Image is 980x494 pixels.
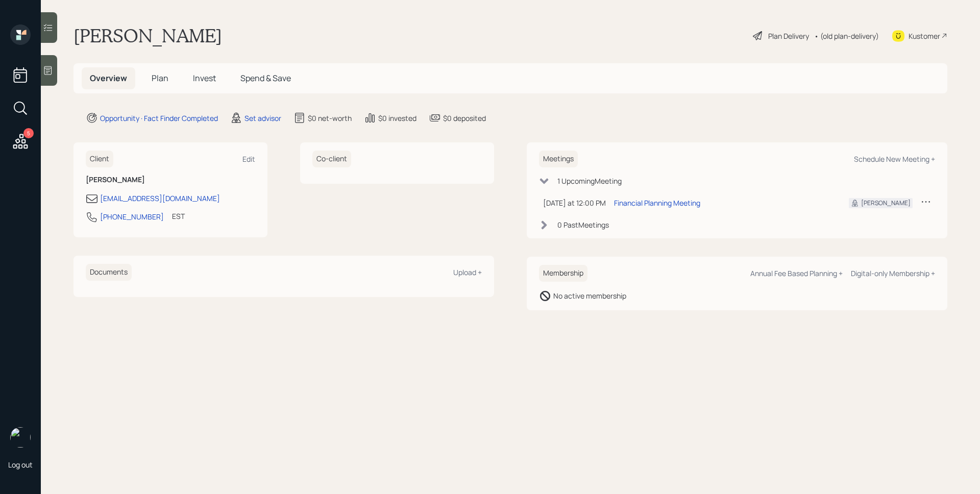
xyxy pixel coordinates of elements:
div: Upload + [453,267,482,277]
div: EST [172,211,185,221]
div: No active membership [553,290,626,301]
div: Digital-only Membership + [851,268,935,278]
div: Kustomer [909,31,940,41]
span: Plan [152,72,168,84]
div: 5 [23,128,34,138]
div: [PHONE_NUMBER] [100,211,164,222]
div: Financial Planning Meeting [614,197,700,208]
div: 1 Upcoming Meeting [557,176,622,186]
h6: Membership [539,265,587,282]
div: Edit [242,154,255,164]
h1: [PERSON_NAME] [73,24,222,47]
span: Overview [90,72,127,84]
div: [EMAIL_ADDRESS][DOMAIN_NAME] [100,193,220,204]
h6: Documents [86,264,132,281]
span: Spend & Save [240,72,291,84]
h6: [PERSON_NAME] [86,176,255,184]
div: Set advisor [244,113,281,123]
div: $0 net-worth [308,113,352,123]
h6: Client [86,151,113,167]
div: • (old plan-delivery) [814,31,879,41]
div: Log out [8,460,33,470]
div: [DATE] at 12:00 PM [543,197,606,208]
div: 0 Past Meeting s [557,219,609,230]
div: Opportunity · Fact Finder Completed [100,113,218,123]
div: Plan Delivery [768,31,809,41]
div: $0 invested [378,113,416,123]
div: [PERSON_NAME] [861,199,911,208]
div: $0 deposited [443,113,486,123]
div: Schedule New Meeting + [854,154,935,164]
span: Invest [193,72,216,84]
div: Annual Fee Based Planning + [750,268,843,278]
h6: Co-client [312,151,351,167]
img: james-distasi-headshot.png [10,427,31,448]
h6: Meetings [539,151,578,167]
